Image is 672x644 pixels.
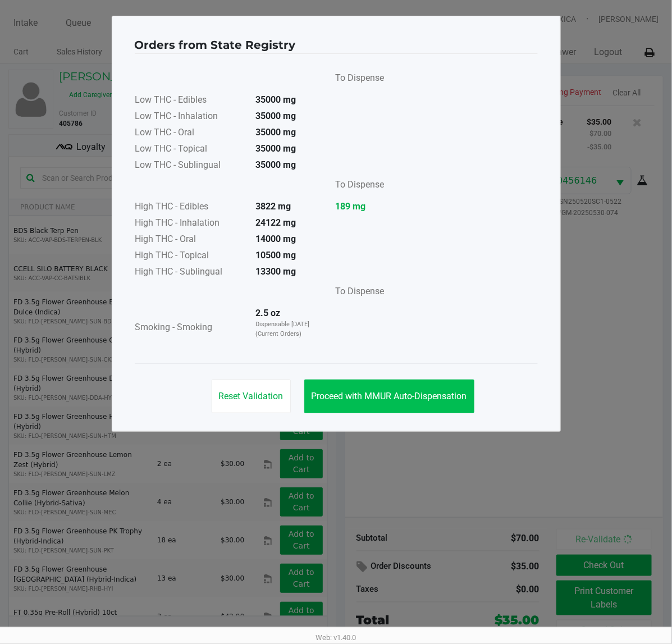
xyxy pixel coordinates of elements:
[256,143,296,154] strong: 35000 mg
[135,248,247,264] td: High THC - Topical
[336,200,385,213] strong: 189 mg
[327,281,385,306] td: To Dispense
[312,391,467,401] span: Proceed with MMUR Auto-Dispensation
[135,199,247,216] td: High THC - Edibles
[256,320,317,339] p: Dispensable [DATE] (Current Orders)
[135,36,296,53] h4: Orders from State Registry
[135,93,247,109] td: Low THC - Edibles
[256,234,296,244] strong: 14000 mg
[256,159,296,170] strong: 35000 mg
[219,391,284,401] span: Reset Validation
[327,67,385,93] td: To Dispense
[316,633,356,642] span: Web: v1.40.0
[327,174,385,199] td: To Dispense
[135,216,247,232] td: High THC - Inhalation
[256,201,291,212] strong: 3822 mg
[135,125,247,141] td: Low THC - Oral
[135,306,247,350] td: Smoking - Smoking
[256,94,296,105] strong: 35000 mg
[212,380,291,413] button: Reset Validation
[256,127,296,138] strong: 35000 mg
[256,266,296,277] strong: 13300 mg
[304,380,474,413] button: Proceed with MMUR Auto-Dispensation
[135,232,247,248] td: High THC - Oral
[135,109,247,125] td: Low THC - Inhalation
[256,250,296,261] strong: 10500 mg
[256,111,296,121] strong: 35000 mg
[256,308,281,318] strong: 2.5 oz
[256,217,296,228] strong: 24122 mg
[135,264,247,281] td: High THC - Sublingual
[135,141,247,158] td: Low THC - Topical
[135,158,247,174] td: Low THC - Sublingual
